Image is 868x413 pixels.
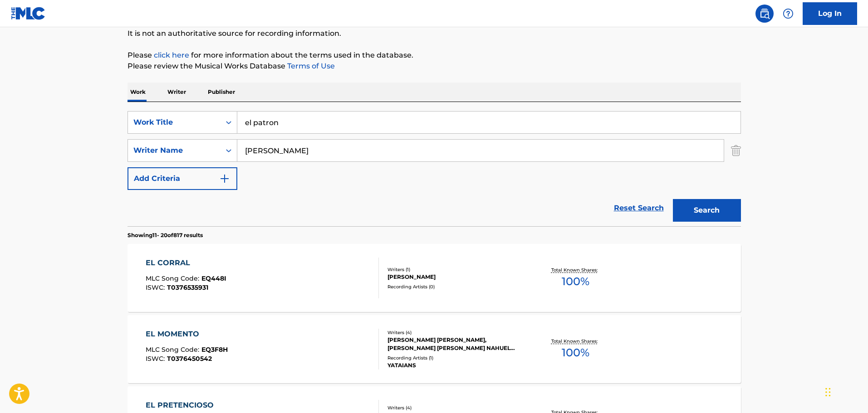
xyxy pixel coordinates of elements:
div: Writer Name [133,145,215,156]
p: Publisher [205,83,238,102]
a: Reset Search [609,198,668,218]
span: EQ3F8H [201,345,228,354]
div: EL CORRAL [146,258,226,268]
p: Showing 11 - 20 of 817 results [128,231,203,239]
div: Recording Artists ( 1 ) [387,355,525,361]
button: Search [673,199,741,222]
img: help [783,8,794,19]
div: EL PRETENCIOSO [146,400,231,411]
a: Terms of Use [285,62,335,70]
p: Total Known Shares: [551,267,600,273]
p: Please for more information about the terms used in the database. [128,50,741,61]
span: MLC Song Code : [146,274,201,282]
a: click here [154,51,189,59]
span: 100 % [562,273,589,290]
p: Writer [165,83,189,102]
div: YATAIANS [387,361,525,369]
span: ISWC : [146,283,167,292]
div: [PERSON_NAME] [PERSON_NAME], [PERSON_NAME] [PERSON_NAME] NAHUEL [PERSON_NAME] [PERSON_NAME] [387,336,525,352]
span: ISWC : [146,355,167,363]
p: Work [128,83,148,102]
a: EL MOMENTOMLC Song Code:EQ3F8HISWC:T0376450542Writers (4)[PERSON_NAME] [PERSON_NAME], [PERSON_NAM... [128,315,741,383]
button: Add Criteria [128,167,237,190]
span: EQ448I [201,274,226,282]
div: [PERSON_NAME] [387,273,525,281]
p: Total Known Shares: [551,338,600,345]
span: T0376450542 [167,355,212,363]
span: MLC Song Code : [146,345,201,354]
a: EL CORRALMLC Song Code:EQ448IISWC:T0376535931Writers (1)[PERSON_NAME]Recording Artists (0)Total K... [128,244,741,312]
div: Writers ( 4 ) [387,404,525,411]
img: search [759,8,770,19]
div: Writers ( 4 ) [387,329,525,336]
div: Recording Artists ( 0 ) [387,283,525,290]
a: Log In [803,2,857,25]
p: It is not an authoritative source for recording information. [128,28,741,39]
p: Please review the Musical Works Database [128,61,741,72]
div: Help [779,5,797,23]
div: Drag [825,379,831,406]
div: Writers ( 1 ) [387,266,525,273]
img: 9d2ae6d4665cec9f34b9.svg [219,173,230,184]
img: MLC Logo [11,7,46,20]
span: 100 % [562,345,589,361]
form: Search Form [128,111,741,226]
iframe: Chat Widget [823,369,868,413]
img: Delete Criterion [731,139,741,162]
span: T0376535931 [167,283,208,292]
div: Work Title [133,117,215,128]
a: Public Search [755,5,774,23]
div: EL MOMENTO [146,329,228,340]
